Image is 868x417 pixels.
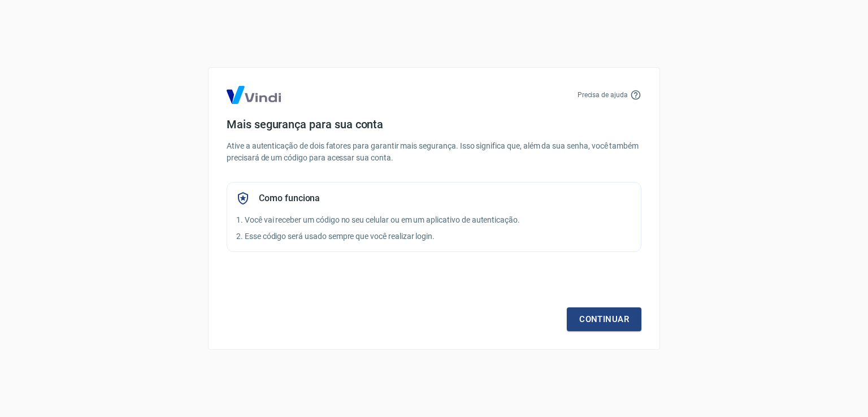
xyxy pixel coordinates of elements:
p: Precisa de ajuda [578,90,628,100]
p: 1. Você vai receber um código no seu celular ou em um aplicativo de autenticação. [236,214,632,226]
a: Continuar [567,307,641,331]
img: Logo Vind [227,86,281,104]
p: 2. Esse código será usado sempre que você realizar login. [236,231,632,242]
h4: Mais segurança para sua conta [227,118,641,131]
p: Ative a autenticação de dois fatores para garantir mais segurança. Isso significa que, além da su... [227,140,641,164]
h5: Como funciona [259,193,320,204]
